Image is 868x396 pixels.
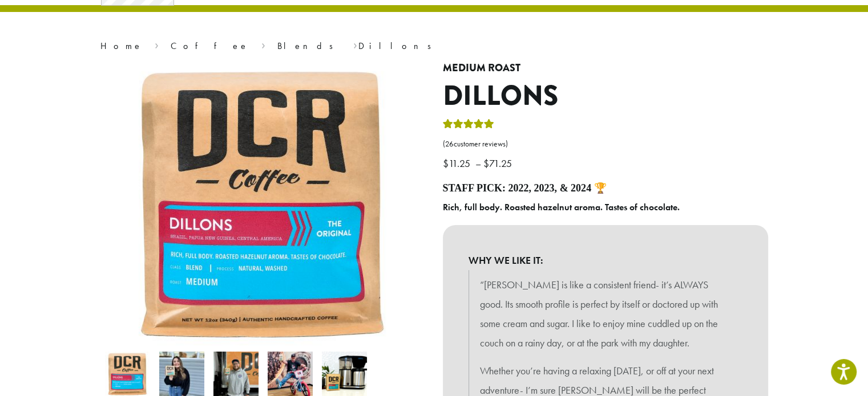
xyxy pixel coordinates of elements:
span: – [475,157,481,170]
img: Dillons [120,62,406,347]
a: Blends [277,40,341,52]
a: (26customer reviews) [443,138,768,150]
span: › [155,35,159,53]
a: Home [100,40,143,52]
span: $ [483,157,489,170]
div: Rated 5.00 out of 5 [443,117,494,134]
span: › [353,35,357,53]
span: 26 [445,139,454,149]
bdi: 11.25 [443,157,473,170]
span: › [261,35,265,53]
h4: Medium Roast [443,62,768,75]
span: $ [443,157,449,170]
h1: Dillons [443,80,768,113]
p: “[PERSON_NAME] is like a consistent friend- it’s ALWAYS good. Its smooth profile is perfect by it... [480,275,731,352]
a: Coffee [171,40,249,52]
h4: Staff Pick: 2022, 2023, & 2024 🏆 [443,182,768,195]
nav: Breadcrumb [100,39,768,53]
bdi: 71.25 [483,157,515,170]
b: Rich, full body. Roasted hazelnut aroma. Tastes of chocolate. [443,201,680,213]
b: WHY WE LIKE IT: [469,251,742,270]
